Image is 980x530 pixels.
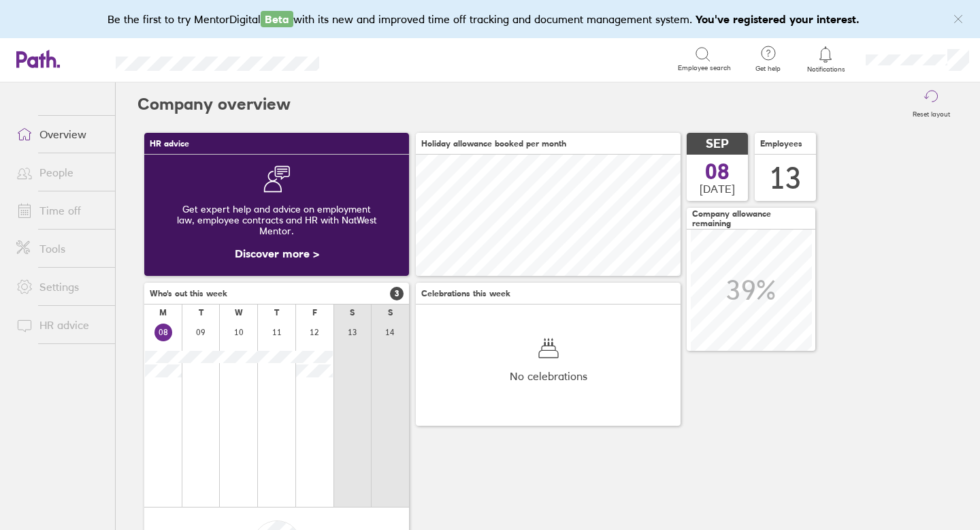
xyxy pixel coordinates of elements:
[312,308,317,317] div: F
[706,137,729,151] span: SEP
[696,12,860,26] b: You've registered your interest.
[804,45,848,74] a: Notifications
[108,11,873,27] div: Be the first to try MentorDigital with its new and improved time off tracking and document manage...
[390,287,404,300] span: 3
[904,106,958,119] label: Reset layout
[350,308,355,317] div: S
[5,121,115,148] a: Overview
[150,289,227,298] span: Who's out this week
[356,52,391,65] div: Search
[235,308,243,317] div: W
[261,11,293,27] span: Beta
[5,159,115,186] a: People
[274,308,279,317] div: T
[705,161,730,183] span: 08
[5,197,115,224] a: Time off
[199,308,203,317] div: T
[155,193,398,247] div: Get expert help and advice on employment law, employee contracts and HR with NatWest Mentor.
[235,247,319,260] a: Discover more >
[678,64,731,72] span: Employee search
[769,161,802,196] div: 13
[700,183,735,195] span: [DATE]
[159,308,167,317] div: M
[904,82,958,126] button: Reset layout
[150,139,189,149] span: HR advice
[137,82,291,126] h2: Company overview
[421,139,566,149] span: Holiday allowance booked per month
[5,235,115,262] a: Tools
[804,65,848,74] span: Notifications
[388,308,393,317] div: S
[421,289,510,298] span: Celebrations this week
[746,65,790,73] span: Get help
[510,370,587,382] span: No celebrations
[5,311,115,339] a: HR advice
[5,273,115,300] a: Settings
[692,209,810,228] span: Company allowance remaining
[760,139,802,149] span: Employees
